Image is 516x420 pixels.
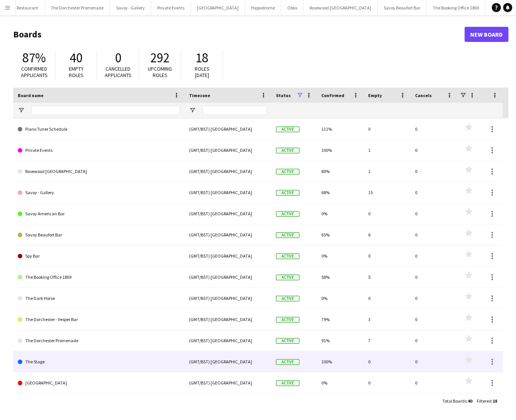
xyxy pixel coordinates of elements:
span: Active [276,338,299,344]
div: 0 [411,372,457,393]
button: Open Filter Menu [18,107,25,114]
a: Rosewood [GEOGRAPHIC_DATA] [18,161,180,182]
input: Board name Filter Input [31,106,180,115]
button: Rosewood [GEOGRAPHIC_DATA] [304,0,378,15]
div: 0 [364,372,411,393]
a: The Dorchester Promenade [18,330,180,351]
span: Confirmed [321,93,344,98]
button: Open Filter Menu [189,107,196,114]
a: The Booking Office 1869 [18,267,180,288]
a: The Stage [18,351,180,372]
div: 0 [411,288,457,309]
div: 0 [364,119,411,139]
div: (GMT/BST) [GEOGRAPHIC_DATA] [184,246,271,266]
h1: Boards [13,29,465,40]
span: Confirmed applicants [21,65,48,79]
span: Cancels [415,93,432,98]
div: (GMT/BST) [GEOGRAPHIC_DATA] [184,203,271,224]
div: 0 [411,161,457,182]
button: Private Events [151,0,191,15]
button: Savoy - Gallery [110,0,151,15]
div: 0 [411,351,457,372]
div: 0 [411,267,457,287]
span: Active [276,211,299,217]
a: Private Events [18,140,180,161]
span: Active [276,380,299,386]
div: 0 [411,203,457,224]
div: (GMT/BST) [GEOGRAPHIC_DATA] [184,351,271,372]
button: Alba Restaurant [1,0,45,15]
div: 0 [364,288,411,309]
div: 0 [411,182,457,203]
span: Timezone [189,93,210,98]
div: 80% [317,161,364,182]
div: 91% [317,330,364,351]
div: 0% [317,372,364,393]
div: 0 [411,119,457,139]
span: Status [276,93,291,98]
div: (GMT/BST) [GEOGRAPHIC_DATA] [184,372,271,393]
div: 6 [364,224,411,245]
button: Savoy Beaufort Bar [378,0,427,15]
div: 3 [364,309,411,330]
span: Active [276,253,299,259]
div: 79% [317,309,364,330]
a: Spy Bar [18,246,180,267]
span: Empty [368,93,382,98]
div: 100% [317,140,364,161]
div: 0 [411,224,457,245]
div: : [477,394,497,408]
div: 0% [317,246,364,266]
div: 1 [364,140,411,161]
input: Timezone Filter Input [203,106,267,115]
span: Active [276,359,299,365]
div: (GMT/BST) [GEOGRAPHIC_DATA] [184,330,271,351]
span: Active [276,275,299,280]
div: (GMT/BST) [GEOGRAPHIC_DATA] [184,288,271,309]
a: Savoy - Gallery [18,182,180,203]
div: 5 [364,267,411,287]
span: Filtered [477,398,491,404]
div: 0 [411,309,457,330]
div: 0 [364,203,411,224]
div: 0 [364,351,411,372]
span: Active [276,190,299,196]
span: 18 [493,398,497,404]
span: Active [276,296,299,301]
span: Active [276,148,299,153]
div: 58% [317,267,364,287]
span: Cancelled applicants [105,65,132,79]
div: 65% [317,224,364,245]
div: 0 [364,246,411,266]
div: (GMT/BST) [GEOGRAPHIC_DATA] [184,267,271,287]
a: [GEOGRAPHIC_DATA] [18,372,180,394]
span: Board name [18,93,43,98]
span: 40 [468,398,472,404]
button: The Dorchester Promenade [45,0,110,15]
div: 1 [364,161,411,182]
div: 15 [364,182,411,203]
span: Empty roles [69,65,84,79]
span: 292 [150,49,170,66]
div: (GMT/BST) [GEOGRAPHIC_DATA] [184,119,271,139]
span: Active [276,317,299,323]
div: 0 [411,330,457,351]
span: 0 [115,49,121,66]
a: New Board [465,27,508,42]
span: 18 [195,49,208,66]
span: Roles [DATE] [195,65,209,79]
button: The Booking Office 1869 [427,0,485,15]
span: Active [276,169,299,174]
div: 100% [317,351,364,372]
div: (GMT/BST) [GEOGRAPHIC_DATA] [184,161,271,182]
div: (GMT/BST) [GEOGRAPHIC_DATA] [184,182,271,203]
a: Piano Tuner Schedule [18,119,180,140]
a: Savoy Beaufort Bar [18,224,180,246]
a: The Dorchester - Vesper Bar [18,309,180,330]
div: : [442,394,472,408]
div: (GMT/BST) [GEOGRAPHIC_DATA] [184,140,271,161]
span: 40 [70,49,82,66]
span: 87% [22,49,46,66]
button: [GEOGRAPHIC_DATA] [191,0,245,15]
div: 0 [411,246,457,266]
